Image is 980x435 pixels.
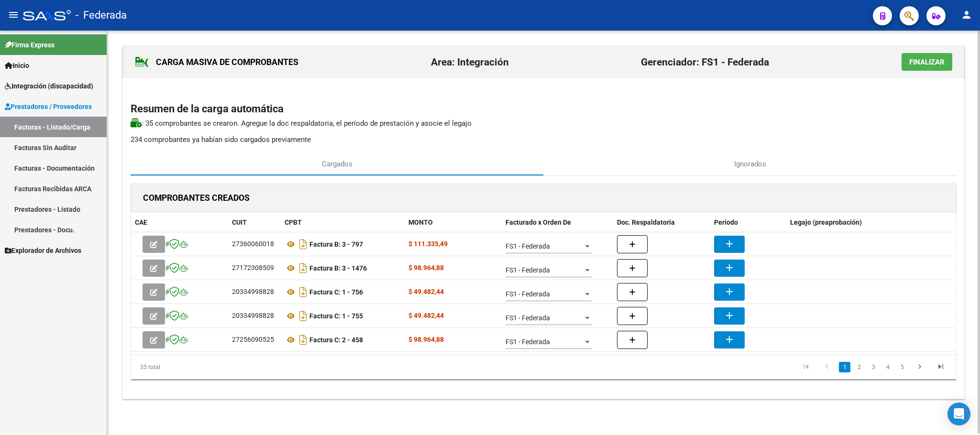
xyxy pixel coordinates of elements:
span: - Federada [76,5,127,26]
span: Ignorados [734,159,766,169]
a: go to last page [932,362,950,372]
mat-icon: menu [8,9,19,21]
span: CAE [135,218,147,226]
a: go to next page [911,362,929,372]
span: Cargados [322,159,352,169]
strong: Factura B: 3 - 1476 [309,264,367,272]
strong: $ 98.964,88 [408,264,444,272]
mat-icon: add [724,262,735,273]
span: FS1 - Federada [506,338,550,346]
i: Descargar documento [297,332,309,348]
a: go to previous page [818,362,836,372]
datatable-header-cell: MONTO [405,212,502,233]
span: Doc. Respaldatoria [617,218,675,226]
div: 27256090525 [232,334,274,345]
datatable-header-cell: Legajo (preaprobación) [786,212,955,233]
div: Open Intercom Messenger [947,402,970,425]
span: CPBT [285,218,302,226]
i: Descargar documento [297,261,309,276]
a: 3 [868,362,879,372]
datatable-header-cell: Facturado x Orden De [502,212,613,233]
i: Descargar documento [297,308,309,324]
p: : 35 comprobantes se crearon. Agregue la doc respaldatoria [131,118,957,129]
div: 27172308509 [232,262,274,273]
span: FS1 - Federada [506,314,550,322]
span: MONTO [408,218,433,226]
span: Período [714,218,738,226]
span: Finalizar [909,58,945,66]
li: page 2 [852,359,866,375]
h1: CARGA MASIVA DE COMPROBANTES [135,54,298,70]
mat-icon: add [724,238,735,250]
h2: Area: Integración [431,53,509,71]
li: page 5 [895,359,909,375]
div: 35 total [131,355,294,379]
span: Legajo (preaprobación) [790,218,862,226]
mat-icon: add [724,286,735,297]
datatable-header-cell: CAE [131,212,228,233]
strong: $ 111.335,49 [408,240,448,248]
strong: $ 49.482,44 [408,312,444,319]
i: Descargar documento [297,237,309,252]
span: Facturado x Orden De [506,218,571,226]
p: 234 comprobantes ya habían sido cargados previamente [131,134,957,145]
span: FS1 - Federada [506,266,550,274]
span: Explorador de Archivos [5,245,81,256]
span: CUIT [232,218,247,226]
mat-icon: person [961,9,972,21]
span: Inicio [5,60,29,71]
h2: Resumen de la carga automática [131,100,957,118]
span: FS1 - Federada [506,242,550,250]
datatable-header-cell: Doc. Respaldatoria [613,212,710,233]
datatable-header-cell: CUIT [228,212,281,233]
a: 2 [853,362,865,372]
datatable-header-cell: Período [710,212,786,233]
a: go to first page [797,362,815,372]
span: , el período de prestación y asocie el legajo [333,119,472,128]
strong: $ 49.482,44 [408,288,444,295]
li: page 4 [881,359,895,375]
mat-icon: add [724,310,735,321]
strong: Factura B: 3 - 797 [309,240,363,248]
span: Firma Express [5,40,55,50]
i: Descargar documento [297,284,309,300]
strong: $ 98.964,88 [408,336,444,343]
strong: Factura C: 1 - 755 [309,312,363,320]
li: page 3 [866,359,881,375]
span: Integración (discapacidad) [5,81,93,91]
h2: Gerenciador: FS1 - Federada [641,53,769,71]
h1: COMPROBANTES CREADOS [143,190,250,206]
datatable-header-cell: CPBT [281,212,404,233]
li: page 1 [837,359,852,375]
a: 1 [839,362,850,372]
div: 20334998828 [232,286,274,297]
div: 27360060018 [232,239,274,250]
strong: Factura C: 1 - 756 [309,288,363,296]
span: Prestadores / Proveedores [5,101,92,112]
button: Finalizar [902,53,952,71]
a: 5 [896,362,908,372]
a: 4 [882,362,893,372]
div: 20334998828 [232,310,274,321]
strong: Factura C: 2 - 458 [309,336,363,344]
mat-icon: add [724,334,735,345]
span: FS1 - Federada [506,290,550,298]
